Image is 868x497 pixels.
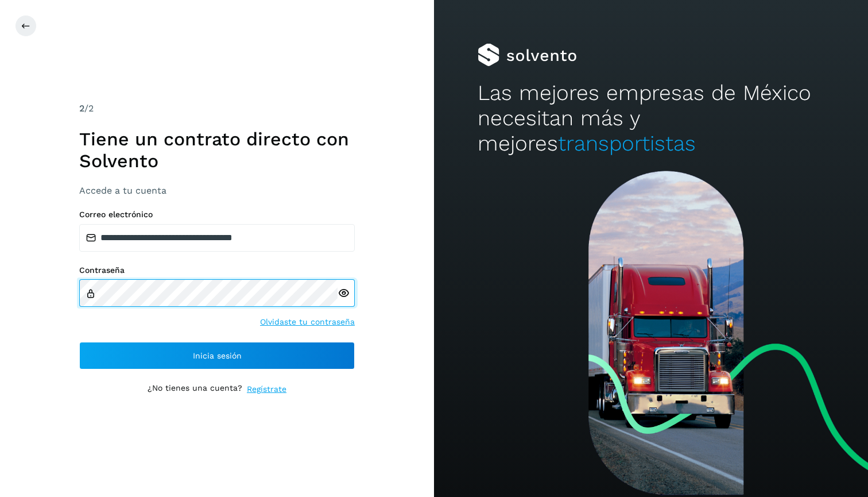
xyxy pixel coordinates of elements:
span: 2 [79,103,84,114]
span: Inicia sesión [193,352,242,360]
label: Contraseña [79,265,355,275]
span: transportistas [558,131,696,156]
h3: Accede a tu cuenta [79,185,355,196]
h2: Las mejores empresas de México necesitan más y mejores [478,80,825,157]
div: /2 [79,102,355,115]
a: Olvidaste tu contraseña [260,316,355,328]
p: ¿No tienes una cuenta? [148,383,242,395]
a: Regístrate [247,383,286,395]
button: Inicia sesión [79,342,355,369]
h1: Tiene un contrato directo con Solvento [79,128,355,172]
label: Correo electrónico [79,210,355,219]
